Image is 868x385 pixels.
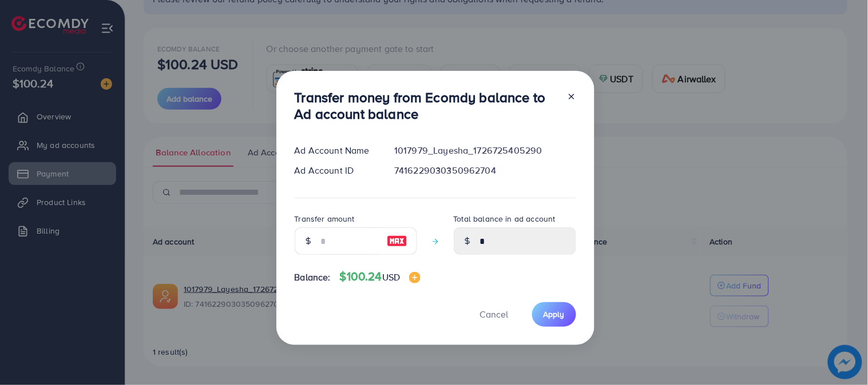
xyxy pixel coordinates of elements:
[385,164,585,177] div: 7416229030350962704
[295,271,331,284] span: Balance:
[466,302,523,327] button: Cancel
[409,272,421,283] img: image
[295,89,558,122] h3: Transfer money from Ecomdy balance to Ad account balance
[532,302,576,327] button: Apply
[295,213,355,224] label: Transfer amount
[340,270,421,284] h4: $100.24
[387,234,407,248] img: image
[454,213,556,224] label: Total balance in ad account
[385,144,585,157] div: 1017979_Layesha_1726725405290
[286,164,386,177] div: Ad Account ID
[382,271,400,283] span: USD
[286,144,386,157] div: Ad Account Name
[480,308,509,320] span: Cancel
[544,308,565,320] span: Apply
